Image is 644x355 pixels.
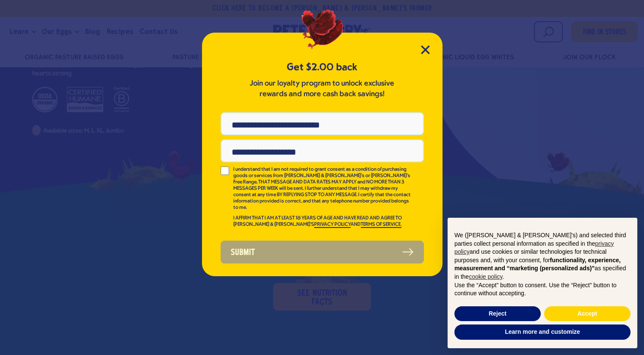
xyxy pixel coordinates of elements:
p: Use the “Accept” button to consent. Use the “Reject” button to continue without accepting. [454,281,630,298]
button: Reject [454,306,541,322]
p: We ([PERSON_NAME] & [PERSON_NAME]'s) and selected third parties collect personal information as s... [454,231,630,281]
p: I AFFIRM THAT I AM AT LEAST 18 YEARS OF AGE AND HAVE READ AND AGREE TO [PERSON_NAME] & [PERSON_NA... [233,215,412,228]
input: I understand that I am not required to grant consent as a condition of purchasing goods or servic... [221,166,229,175]
h5: Get $2.00 back [221,60,424,74]
div: Notice [441,211,644,355]
button: Submit [221,241,424,263]
a: PRIVACY POLICY [314,222,351,228]
p: Join our loyalty program to unlock exclusive rewards and more cash back savings! [248,78,396,100]
button: Close Modal [421,45,430,54]
a: TERMS OF SERVICE. [361,222,401,228]
a: cookie policy [469,273,502,280]
button: Accept [544,306,630,322]
p: I understand that I am not required to grant consent as a condition of purchasing goods or servic... [233,166,412,211]
button: Learn more and customize [454,324,630,340]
